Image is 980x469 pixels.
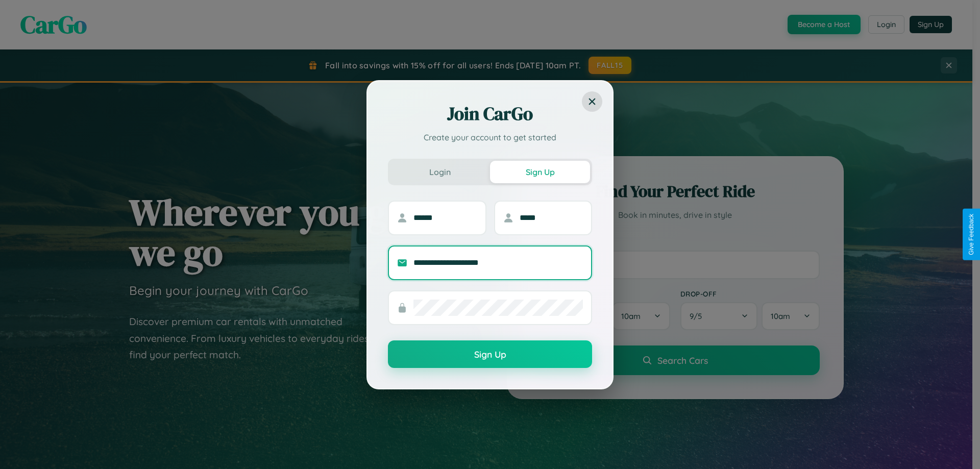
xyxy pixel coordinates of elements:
button: Sign Up [490,161,590,183]
button: Login [390,161,490,183]
p: Create your account to get started [388,131,592,143]
button: Sign Up [388,340,592,368]
h2: Join CarGo [388,102,592,126]
div: Give Feedback [968,214,975,255]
